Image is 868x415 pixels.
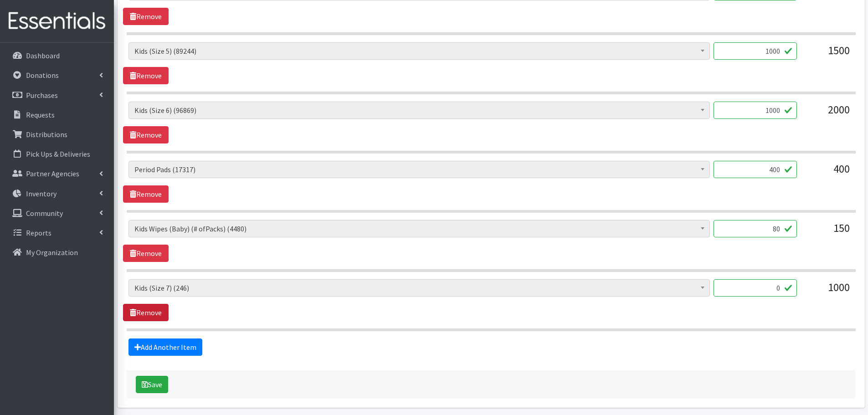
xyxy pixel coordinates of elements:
[134,104,704,117] span: Kids (Size 6) (96869)
[804,102,850,126] div: 2000
[134,45,704,57] span: Kids (Size 5) (89244)
[128,220,710,237] span: Kids Wipes (Baby) (# ofPacks) (4480)
[26,71,59,80] p: Donations
[128,279,710,297] span: Kids (Size 7) (246)
[4,204,110,222] a: Community
[4,224,110,242] a: Reports
[26,130,67,139] p: Distributions
[714,42,797,60] input: Quantity
[26,189,56,198] p: Inventory
[128,161,710,178] span: Period Pads (17317)
[26,248,78,257] p: My Organization
[134,222,704,235] span: Kids Wipes (Baby) (# ofPacks) (4480)
[123,185,169,203] a: Remove
[26,51,60,60] p: Dashboard
[128,338,202,356] a: Add Another Item
[26,228,51,237] p: Reports
[128,42,710,60] span: Kids (Size 5) (89244)
[4,243,110,261] a: My Organization
[26,110,55,119] p: Requests
[123,67,169,84] a: Remove
[804,161,850,185] div: 400
[26,209,63,218] p: Community
[4,6,110,36] img: HumanEssentials
[4,46,110,65] a: Dashboard
[4,106,110,124] a: Requests
[123,245,169,262] a: Remove
[714,279,797,297] input: Quantity
[134,282,704,294] span: Kids (Size 7) (246)
[26,149,90,159] p: Pick Ups & Deliveries
[4,164,110,183] a: Partner Agencies
[26,91,58,100] p: Purchases
[123,8,169,25] a: Remove
[4,125,110,143] a: Distributions
[26,169,79,178] p: Partner Agencies
[4,66,110,84] a: Donations
[714,161,797,178] input: Quantity
[123,126,169,143] a: Remove
[123,304,169,321] a: Remove
[4,86,110,104] a: Purchases
[136,376,168,393] button: Save
[714,220,797,237] input: Quantity
[804,279,850,304] div: 1000
[804,220,850,245] div: 150
[128,102,710,119] span: Kids (Size 6) (96869)
[134,163,704,176] span: Period Pads (17317)
[714,102,797,119] input: Quantity
[804,42,850,67] div: 1500
[4,184,110,203] a: Inventory
[4,145,110,163] a: Pick Ups & Deliveries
